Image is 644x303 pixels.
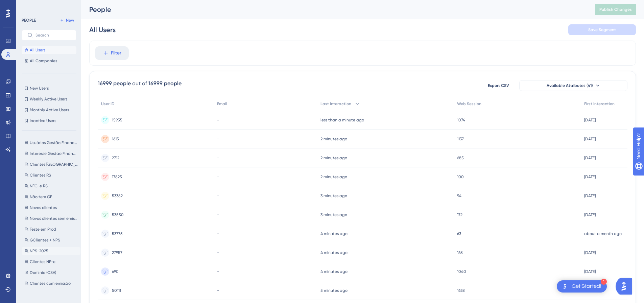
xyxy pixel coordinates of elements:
span: Clientes com emissão [30,281,71,286]
span: All Users [30,47,45,53]
span: 17825 [112,174,122,180]
time: 3 minutes ago [320,212,347,217]
span: Teste em Prod [30,227,56,232]
span: 2712 [112,155,119,161]
span: Email [217,101,227,107]
time: 2 minutes ago [320,156,347,160]
span: Clientes RS [30,172,51,178]
span: 50111 [112,288,121,293]
span: 53550 [112,212,124,217]
span: - [217,288,219,293]
time: [DATE] [584,250,596,255]
button: NPS-2025 [22,247,80,255]
time: [DATE] [584,288,596,293]
time: less than a minute ago [320,118,364,122]
span: Interesse Gestao Financeira [30,151,78,156]
span: 690 [112,269,119,274]
button: Clientes RS [22,171,80,179]
button: Monthly Active Users [22,106,76,114]
button: New [57,16,76,24]
span: 1137 [457,136,464,142]
span: 15955 [112,117,122,123]
button: Inactive Users [22,117,76,125]
span: 94 [457,193,461,199]
span: Need Help? [16,2,42,10]
time: 2 minutes ago [320,137,347,141]
button: Novos clientes [22,204,80,212]
span: 1613 [112,136,119,142]
span: First Interaction [584,101,615,107]
span: - [217,250,219,255]
span: - [217,231,219,236]
span: - [217,117,219,123]
span: All Companies [30,58,57,64]
span: Last Interaction [320,101,351,107]
span: - [217,174,219,180]
span: - [217,193,219,199]
span: 53382 [112,193,123,199]
span: Filter [111,49,121,57]
span: Clientes [GEOGRAPHIC_DATA] [30,162,78,167]
span: Clientes NF-e [30,259,55,264]
span: 172 [457,212,462,217]
button: Usuários Gestão Financeira [22,139,80,147]
iframe: UserGuiding AI Assistant Launcher [616,276,636,297]
time: [DATE] [584,174,596,179]
button: Filter [95,46,129,60]
time: [DATE] [584,193,596,198]
div: 16999 people [148,79,182,88]
span: GClientes + NPS [30,237,60,243]
button: Interesse Gestao Financeira [22,149,80,158]
time: 4 minutes ago [320,250,348,255]
time: [DATE] [584,118,596,122]
div: All Users [89,25,116,34]
span: User ID [101,101,115,107]
span: - [217,136,219,142]
button: NFC-e RS [22,182,80,190]
span: - [217,212,219,217]
span: Save Segment [588,27,616,32]
span: - [217,155,219,161]
span: Usuários Gestão Financeira [30,140,78,145]
span: Não tem GF [30,194,52,200]
span: Web Session [457,101,481,107]
div: Get Started! [572,283,601,290]
span: NFC-e RS [30,183,48,189]
button: Clientes NF-e [22,258,80,266]
button: Publish Changes [595,4,636,15]
span: 53775 [112,231,123,236]
span: 1040 [457,269,466,274]
time: 3 minutes ago [320,193,347,198]
span: Available Attributes (41) [547,83,593,88]
span: Dominio (CSV) [30,270,56,275]
div: out of [132,79,147,88]
button: Weekly Active Users [22,95,76,103]
span: NPS-2025 [30,248,48,254]
span: Novos clientes sem emissão no período [30,216,78,221]
time: about a month ago [584,231,622,236]
time: [DATE] [584,269,596,274]
button: Novos clientes sem emissão no período [22,214,80,223]
button: Clientes com emissão [22,279,80,287]
div: 1 [601,279,607,285]
span: Novos clientes [30,205,57,210]
button: Não tem GF [22,193,80,201]
button: GClientes + NPS [22,236,80,244]
time: 4 minutes ago [320,231,348,236]
button: Export CSV [481,80,515,91]
span: 1638 [457,288,465,293]
time: [DATE] [584,156,596,160]
span: 27957 [112,250,122,255]
span: Monthly Active Users [30,107,69,113]
button: Dominio (CSV) [22,269,80,277]
span: Weekly Active Users [30,96,67,102]
span: 1074 [457,117,465,123]
span: 168 [457,250,463,255]
div: 16999 people [98,79,131,88]
time: 2 minutes ago [320,174,347,179]
time: [DATE] [584,212,596,217]
input: Search [35,33,71,38]
button: Teste em Prod [22,225,80,233]
button: New Users [22,84,76,92]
